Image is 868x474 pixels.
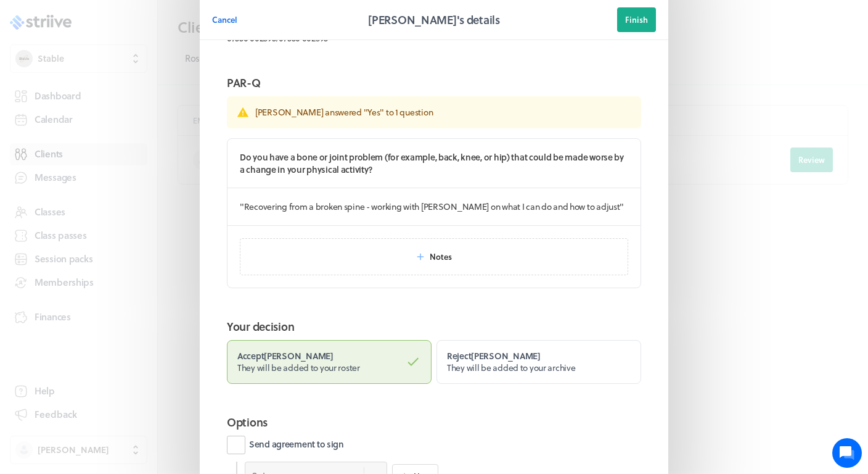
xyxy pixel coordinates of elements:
[240,238,628,275] button: Notes
[832,438,862,468] iframe: gist-messenger-bubble-iframe
[18,82,228,122] h2: We're here to help. Ask us anything!
[368,11,500,28] h2: [PERSON_NAME]'s details
[227,32,641,44] p: 07550 002395 / 07550 002395
[212,7,237,32] button: Cancel
[17,192,230,207] p: Find an answer quickly
[36,212,220,237] input: Search articles
[625,14,648,25] span: Finish
[80,151,148,161] span: New conversation
[227,318,641,335] h2: Your decision
[240,151,628,175] p: Do you have a bone or joint problem (for example, back, knee, or hip) that could be made worse by...
[430,251,452,262] span: Notes
[447,361,575,374] span: They will be added to your archive
[237,349,334,362] strong: Accept [PERSON_NAME]
[212,14,237,25] span: Cancel
[617,7,656,32] button: Finish
[227,74,641,91] h2: PAR-Q
[240,201,628,213] p: " Recovering from a broken spine - working with [PERSON_NAME] on what I can do and how to adjust "
[227,436,344,454] label: Send agreement to sign
[447,349,541,362] strong: Reject [PERSON_NAME]
[19,144,227,168] button: New conversation
[18,60,228,80] h1: Hi [PERSON_NAME]
[237,361,360,374] span: They will be added to your roster
[255,106,631,118] h3: [PERSON_NAME] answered "Yes" to 1 question
[227,414,641,431] h2: Options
